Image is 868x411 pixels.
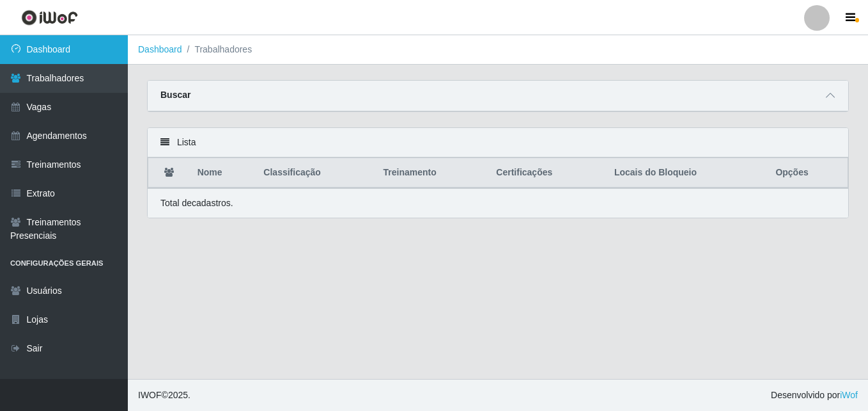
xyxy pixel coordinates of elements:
[607,158,768,188] th: Locais do Bloqueio
[488,158,607,188] th: Certificações
[375,158,488,188] th: Treinamento
[160,197,233,210] p: Total de cadastros.
[840,390,858,400] a: iWof
[138,390,162,400] span: IWOF
[21,10,78,26] img: CoreUI Logo
[190,158,256,188] th: Nome
[182,43,252,56] li: Trabalhadores
[138,44,182,54] a: Dashboard
[160,90,190,100] strong: Buscar
[256,158,375,188] th: Classificação
[128,35,868,65] nav: breadcrumb
[138,389,190,402] span: © 2025 .
[771,389,858,402] span: Desenvolvido por
[148,128,848,157] div: Lista
[768,158,848,188] th: Opções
